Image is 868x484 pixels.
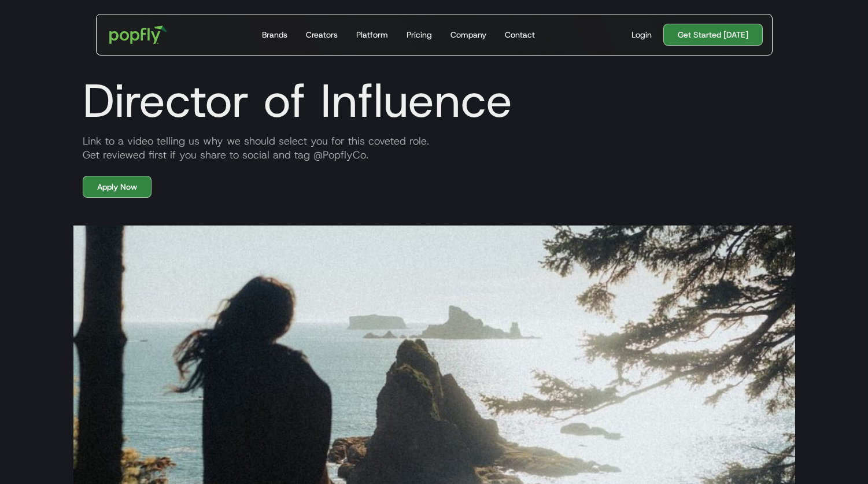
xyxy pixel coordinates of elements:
[101,17,176,52] a: home
[73,134,795,162] div: Link to a video telling us why we should select you for this coveted role. Get reviewed first if ...
[262,29,287,40] div: Brands
[446,14,491,55] a: Company
[407,29,432,40] div: Pricing
[356,29,388,40] div: Platform
[500,14,540,55] a: Contact
[631,29,652,40] div: Login
[301,14,342,55] a: Creators
[257,14,292,55] a: Brands
[83,176,152,198] a: Apply Now
[402,14,437,55] a: Pricing
[627,29,656,40] a: Login
[450,29,486,40] div: Company
[663,24,763,46] a: Get Started [DATE]
[352,14,393,55] a: Platform
[505,29,535,40] div: Contact
[73,73,795,128] h1: Director of Influence
[306,29,338,40] div: Creators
